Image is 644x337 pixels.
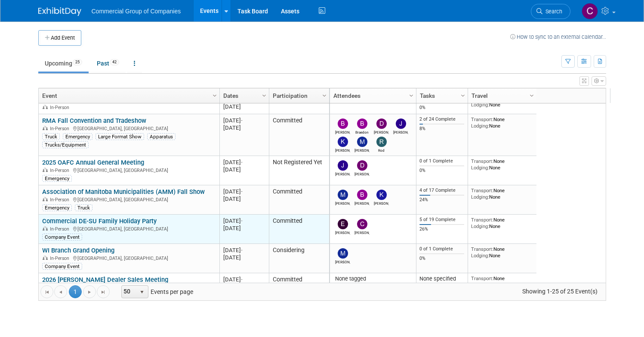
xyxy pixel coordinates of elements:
div: [DATE] [223,166,265,173]
span: - [241,276,243,283]
div: Emergency [63,133,92,140]
img: Mike Feduniw [357,137,367,147]
td: Committed [269,93,329,114]
img: Kelly Mayhew [338,137,348,147]
span: Go to the next page [86,289,93,296]
div: Mitch Mesenchuk [335,259,350,264]
div: Derek MacDonald [354,171,370,176]
span: Go to the last page [100,289,107,296]
td: Committed [269,215,329,244]
span: In-Person [50,226,72,232]
a: Association of Manitoba Municipalities (AMM) Fall Show [42,188,205,196]
span: Column Settings [211,92,218,99]
div: 24% [419,197,464,203]
img: Braden Coran [357,190,367,200]
span: - [241,218,243,224]
span: Go to the first page [43,289,50,296]
div: 0% [419,168,464,174]
span: Lodging: [471,194,489,200]
span: In-Person [50,168,72,173]
a: How to sync to an external calendar... [510,34,606,40]
div: 4 of 17 Complete [419,187,464,193]
img: Emma Schwab [338,219,348,229]
div: Jamie Zimmerman [335,171,350,176]
a: Commercial DE-SU Family Holiday Party [42,217,157,225]
img: Rod Leland [376,137,387,147]
div: David West [374,129,389,134]
div: [GEOGRAPHIC_DATA], [GEOGRAPHIC_DATA] [42,254,216,262]
span: 25 [73,59,82,66]
span: In-Person [50,126,72,131]
div: [DATE] [223,276,265,283]
div: Braden Coran [354,200,370,206]
a: Go to the first page [40,285,53,298]
a: Travel [471,88,531,103]
span: In-Person [50,256,72,261]
img: Cole Mattern [582,3,598,19]
a: Dates [223,88,263,103]
div: None None [471,275,533,288]
a: Go to the next page [83,285,96,298]
a: Past42 [90,55,126,72]
img: Mitch Mesenchuk [338,190,348,200]
img: Derek MacDonald [357,160,367,171]
img: Braedon Humphrey [357,119,367,129]
td: Committed [269,114,329,156]
span: Transport: [471,187,493,193]
a: Tasks [420,88,462,103]
span: Transport: [471,217,493,223]
div: [DATE] [223,103,265,110]
div: [GEOGRAPHIC_DATA], [GEOGRAPHIC_DATA] [42,166,216,174]
img: In-Person Event [43,226,48,231]
img: Jamie Zimmerman [338,160,348,171]
a: Go to the previous page [54,285,67,298]
a: RMA Fall Convention and Tradeshow [42,117,146,125]
span: Column Settings [459,92,466,99]
a: Column Settings [458,88,468,101]
div: [DATE] [223,225,265,232]
img: In-Person Event [43,105,48,109]
div: None None [471,246,533,259]
span: 50 [122,286,136,298]
span: Commercial Group of Companies [92,8,181,15]
a: Column Settings [259,88,269,101]
div: [GEOGRAPHIC_DATA], [GEOGRAPHIC_DATA] [42,125,216,132]
div: None None [471,187,533,200]
span: - [241,117,243,124]
span: Transport: [471,275,493,281]
div: 0 of 1 Complete [419,158,464,164]
div: [DATE] [223,247,265,254]
span: Lodging: [471,102,489,108]
a: Go to the last page [97,285,110,298]
img: Brennan Kapler [338,119,348,129]
div: Emergency [42,204,72,211]
div: [DATE] [223,217,265,225]
span: Go to the previous page [57,289,64,296]
a: Column Settings [407,88,416,101]
img: Mitch Mesenchuk [338,248,348,259]
img: Jason Fast [396,119,406,129]
a: Event [42,88,214,103]
a: 2026 [PERSON_NAME] Dealer Sales Meeting [42,276,168,284]
div: None None [471,217,533,229]
div: 5 of 19 Complete [419,217,464,223]
div: [DATE] [223,254,265,261]
div: 0 of 1 Complete [419,246,464,252]
td: Committed [269,185,329,215]
img: In-Person Event [43,168,48,172]
img: In-Person Event [43,197,48,201]
div: 0% [419,256,464,262]
span: 42 [110,59,119,66]
span: Lodging: [471,282,489,288]
a: Participation [273,88,324,103]
div: [DATE] [223,124,265,131]
div: Mitch Mesenchuk [335,200,350,206]
span: In-Person [50,197,72,203]
span: Search [542,8,562,15]
img: David West [376,119,387,129]
div: [DATE] [223,188,265,195]
div: None specified [419,275,464,282]
td: Not Registered Yet [269,156,329,185]
span: Lodging: [471,123,489,129]
div: None tagged [333,275,413,282]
